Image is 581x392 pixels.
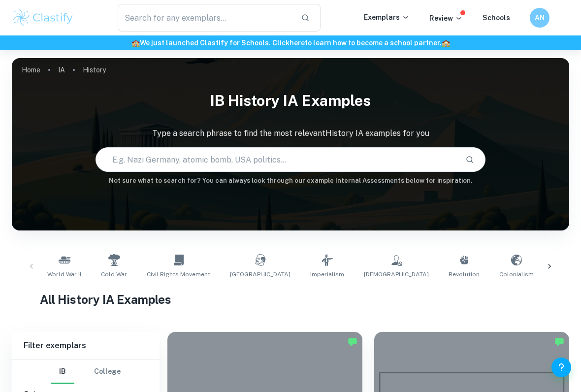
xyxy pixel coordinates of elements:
span: 🏫 [131,39,140,47]
span: [GEOGRAPHIC_DATA] [230,270,290,279]
h6: Filter exemplars [12,332,160,359]
h1: IB History IA examples [12,86,569,116]
span: 🏫 [442,39,450,47]
span: Colonialism [499,270,534,279]
a: IA [58,63,65,77]
p: Exemplars [364,12,410,23]
div: Filter type choice [51,360,121,384]
input: Search for any exemplars... [118,4,293,32]
a: Home [22,63,40,77]
p: Type a search phrase to find the most relevant History IA examples for you [12,128,569,139]
p: Review [429,13,463,24]
span: Cold War [101,270,127,279]
a: here [290,39,305,47]
button: AN [530,8,549,28]
p: History [83,65,106,75]
button: Search [461,151,478,168]
span: Imperialism [310,270,344,279]
button: Help and Feedback [551,358,571,377]
img: Marked [554,337,564,347]
input: E.g. Nazi Germany, atomic bomb, USA politics... [96,146,457,173]
h6: Not sure what to search for? You can always look through our example Internal Assessments below f... [12,176,569,186]
button: IB [51,360,74,384]
span: Revolution [449,270,480,279]
img: Clastify logo [12,8,74,28]
h6: We just launched Clastify for Schools. Click to learn how to become a school partner. [2,37,579,48]
span: World War II [47,270,81,279]
button: College [94,360,121,384]
h1: All History IA Examples [40,291,542,308]
span: [DEMOGRAPHIC_DATA] [364,270,429,279]
img: Marked [348,337,357,347]
span: Civil Rights Movement [147,270,210,279]
h6: AN [534,12,546,23]
a: Schools [483,14,510,22]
